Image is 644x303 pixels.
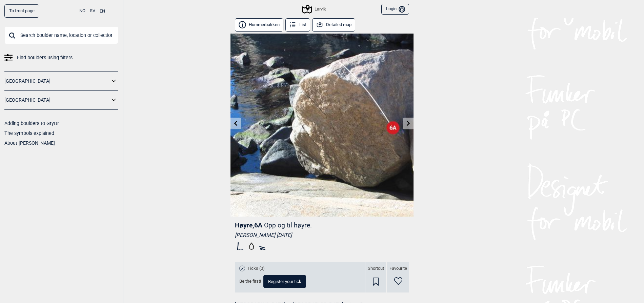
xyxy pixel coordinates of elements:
[381,4,409,15] button: Login
[79,4,85,18] button: NO
[4,4,39,18] a: To front page
[4,140,55,146] a: About [PERSON_NAME]
[100,4,105,18] button: EN
[239,279,261,284] span: Be the first!
[389,266,407,271] span: Favourite
[4,130,54,136] a: The symbols explained
[365,262,386,292] div: Shortcut
[285,18,310,32] button: List
[4,53,118,63] a: Find boulders using filters
[303,5,326,13] div: Larvik
[235,221,262,229] span: Høyre , 6A
[247,266,265,271] span: Ticks (0)
[264,221,312,229] p: Opp og til høyre.
[4,95,109,105] a: [GEOGRAPHIC_DATA]
[235,18,283,32] button: Hummerbakken
[312,18,355,32] button: Detailed map
[17,53,73,63] span: Find boulders using filters
[235,232,409,239] div: [PERSON_NAME] [DATE]
[4,26,118,44] input: Search boulder name, location or collection
[4,76,109,86] a: [GEOGRAPHIC_DATA]
[90,4,95,18] button: SV
[230,34,414,217] img: Hoyre 230109
[4,121,59,126] a: Adding boulders to Gryttr
[263,275,306,288] button: Register your tick
[268,279,301,284] span: Register your tick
